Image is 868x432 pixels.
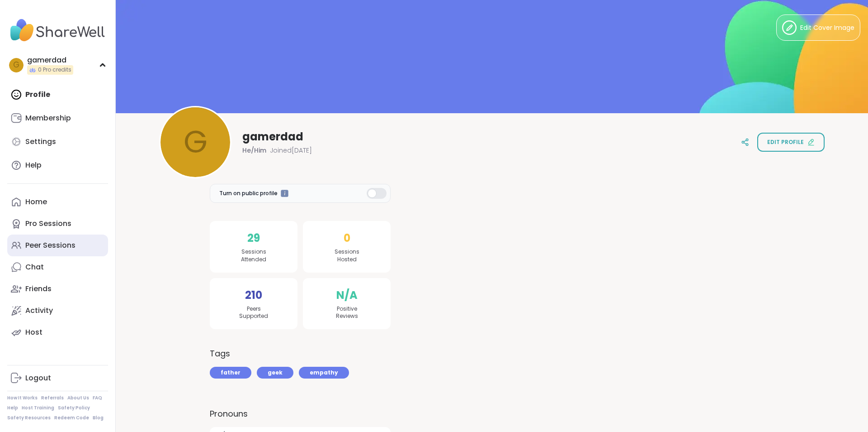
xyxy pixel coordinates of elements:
a: Host Training [22,405,54,411]
a: Peer Sessions [7,235,108,256]
a: Host [7,322,108,343]
div: Chat [25,262,44,272]
a: Friends [7,278,108,300]
div: Membership [25,113,71,123]
a: Settings [7,131,108,153]
button: Edit profile [757,133,825,152]
div: Activity [25,306,53,316]
a: Activity [7,300,108,322]
div: Peer Sessions [25,240,75,250]
div: Help [25,160,42,170]
a: Blog [93,415,104,421]
div: Home [25,197,47,207]
span: Edit profile [767,138,804,146]
a: Safety Policy [58,405,90,411]
span: 210 [245,287,262,303]
a: Redeem Code [54,415,89,421]
a: Referrals [41,395,64,401]
img: ShareWell Nav Logo [7,14,108,46]
span: empathy [310,369,338,377]
a: Help [7,405,18,411]
iframe: Spotlight [281,190,288,197]
a: Chat [7,256,108,278]
div: Settings [25,137,56,147]
a: How It Works [7,395,38,401]
span: Sessions Attended [241,248,266,264]
span: father [221,369,241,377]
a: Logout [7,367,108,389]
a: FAQ [93,395,102,401]
a: Pro Sessions [7,213,108,235]
span: geek [268,369,283,377]
div: Pro Sessions [25,219,71,229]
span: Peers Supported [239,305,268,321]
button: Edit Cover Image [776,14,860,41]
span: 29 [247,230,260,246]
div: Logout [25,373,51,383]
span: Turn on public profile [219,189,278,197]
label: Pronouns [210,408,391,420]
a: Safety Resources [7,415,51,421]
span: g [13,59,19,71]
h3: Tags [210,347,230,360]
span: 0 Pro credits [38,66,71,74]
a: Home [7,191,108,213]
span: gamerdad [242,130,303,144]
span: Sessions Hosted [335,248,359,264]
div: Friends [25,284,52,294]
span: Edit Cover Image [800,23,854,33]
a: About Us [67,395,89,401]
div: Host [25,327,42,337]
span: 0 [344,230,350,246]
span: Positive Reviews [336,305,358,321]
div: gamerdad [27,55,73,65]
span: Joined [DATE] [270,146,312,155]
a: Help [7,154,108,176]
a: Membership [7,107,108,129]
span: N/A [336,287,358,303]
span: He/Him [242,146,266,155]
